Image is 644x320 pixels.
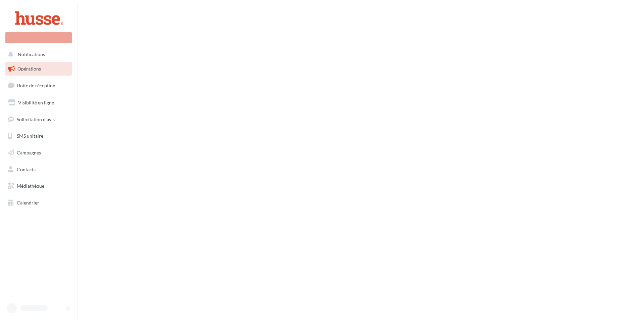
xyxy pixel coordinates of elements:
[17,66,41,72] span: Opérations
[17,83,55,88] span: Boîte de réception
[18,52,45,57] span: Notifications
[4,112,73,127] a: Sollicitation d'avis
[17,133,43,139] span: SMS unitaire
[4,78,73,93] a: Boîte de réception
[17,167,36,172] span: Contacts
[17,200,39,205] span: Calendrier
[4,196,73,210] a: Calendrier
[4,62,73,76] a: Opérations
[17,150,41,155] span: Campagnes
[4,179,73,193] a: Médiathèque
[17,183,44,189] span: Médiathèque
[4,146,73,160] a: Campagnes
[18,100,54,105] span: Visibilité en ligne
[4,96,73,110] a: Visibilité en ligne
[4,129,73,143] a: SMS unitaire
[17,116,55,122] span: Sollicitation d'avis
[4,163,73,177] a: Contacts
[5,32,72,43] div: Nouvelle campagne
